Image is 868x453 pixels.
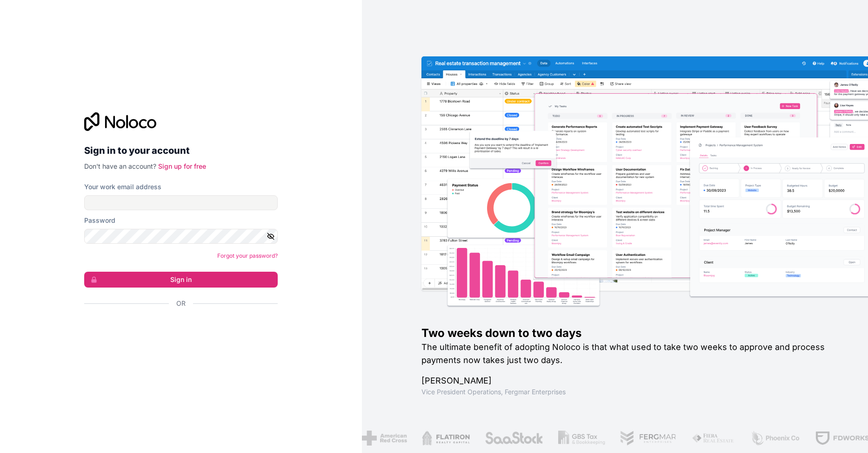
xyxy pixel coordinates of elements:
[421,326,838,341] h1: Two weeks down to two days
[84,229,278,244] input: Password
[421,374,838,387] h1: [PERSON_NAME]
[217,252,278,259] a: Forgot your password?
[84,142,278,159] h2: Sign in to your account
[484,431,543,446] img: /assets/saastock-C6Zbiodz.png
[84,272,278,288] button: Sign in
[558,431,605,446] img: /assets/gbstax-C-GtDUiK.png
[421,387,838,397] h1: Vice President Operations , Fergmar Enterprises
[84,182,161,192] label: Your work email address
[620,431,676,446] img: /assets/fergmar-CudnrXN5.png
[84,195,278,210] input: Email address
[421,341,838,367] h2: The ultimate benefit of adopting Noloco is that what used to take two weeks to approve and proces...
[421,431,470,446] img: /assets/flatiron-C8eUkumj.png
[691,431,735,446] img: /assets/fiera-fwj2N5v4.png
[158,162,206,170] a: Sign up for free
[176,299,186,308] span: Or
[750,431,800,446] img: /assets/phoenix-BREaitsQ.png
[361,431,407,446] img: /assets/american-red-cross-BAupjrZR.png
[84,162,156,170] span: Don't have an account?
[84,216,115,225] label: Password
